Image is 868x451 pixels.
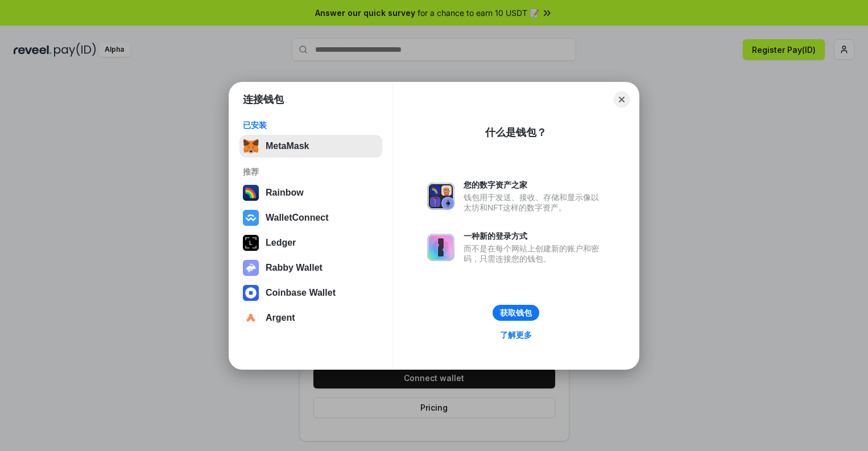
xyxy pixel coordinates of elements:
div: 获取钱包 [500,308,532,318]
button: Coinbase Wallet [239,282,382,304]
img: svg+xml,%3Csvg%20width%3D%22120%22%20height%3D%22120%22%20viewBox%3D%220%200%20120%20120%22%20fil... [243,185,259,201]
img: svg+xml,%3Csvg%20width%3D%2228%22%20height%3D%2228%22%20viewBox%3D%220%200%2028%2028%22%20fill%3D... [243,310,259,326]
button: Rainbow [239,181,382,204]
img: svg+xml,%3Csvg%20xmlns%3D%22http%3A%2F%2Fwww.w3.org%2F2000%2Fsvg%22%20fill%3D%22none%22%20viewBox... [427,234,454,261]
img: svg+xml,%3Csvg%20width%3D%2228%22%20height%3D%2228%22%20viewBox%3D%220%200%2028%2028%22%20fill%3D... [243,285,259,301]
div: 钱包用于发送、接收、存储和显示像以太坊和NFT这样的数字资产。 [464,192,605,213]
button: Ledger [239,231,382,254]
button: Argent [239,307,382,329]
button: Rabby Wallet [239,256,382,279]
div: Ledger [266,238,296,248]
div: 一种新的登录方式 [464,231,605,241]
img: svg+xml,%3Csvg%20width%3D%2228%22%20height%3D%2228%22%20viewBox%3D%220%200%2028%2028%22%20fill%3D... [243,210,259,226]
div: 推荐 [243,167,379,177]
button: WalletConnect [239,206,382,229]
div: MetaMask [266,141,309,151]
a: 了解更多 [493,328,539,342]
div: 已安装 [243,120,379,130]
div: 您的数字资产之家 [464,180,605,190]
button: Close [614,92,630,107]
button: MetaMask [239,135,382,158]
div: Argent [266,313,295,323]
h1: 连接钱包 [243,93,284,106]
img: svg+xml,%3Csvg%20fill%3D%22none%22%20height%3D%2233%22%20viewBox%3D%220%200%2035%2033%22%20width%... [243,138,259,154]
div: WalletConnect [266,213,329,223]
div: 而不是在每个网站上创建新的账户和密码，只需连接您的钱包。 [464,243,605,264]
div: 了解更多 [500,330,532,340]
div: Rainbow [266,188,304,198]
div: 什么是钱包？ [485,126,547,139]
img: svg+xml,%3Csvg%20xmlns%3D%22http%3A%2F%2Fwww.w3.org%2F2000%2Fsvg%22%20fill%3D%22none%22%20viewBox... [243,260,259,276]
div: Coinbase Wallet [266,288,336,298]
div: Rabby Wallet [266,263,323,273]
button: 获取钱包 [493,305,539,321]
img: svg+xml,%3Csvg%20xmlns%3D%22http%3A%2F%2Fwww.w3.org%2F2000%2Fsvg%22%20fill%3D%22none%22%20viewBox... [427,183,454,210]
img: svg+xml,%3Csvg%20xmlns%3D%22http%3A%2F%2Fwww.w3.org%2F2000%2Fsvg%22%20width%3D%2228%22%20height%3... [243,235,259,251]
